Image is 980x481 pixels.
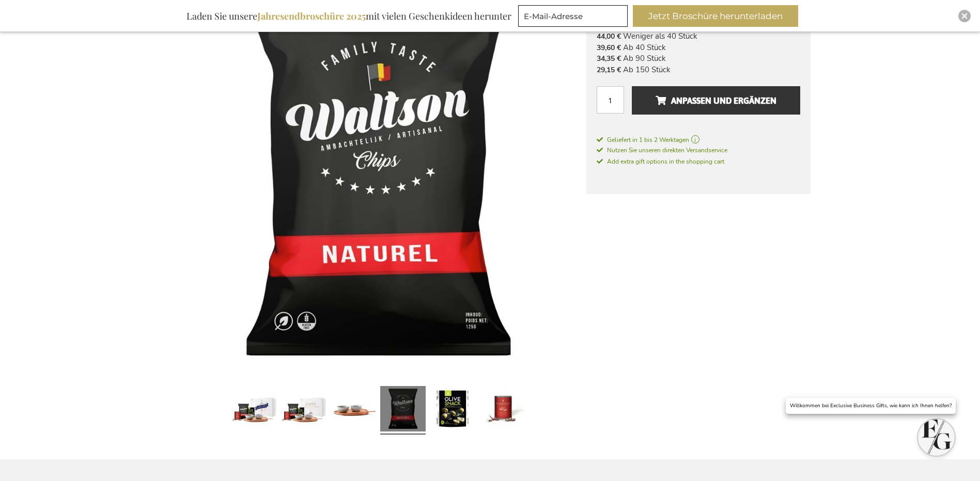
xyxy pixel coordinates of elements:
[597,65,621,75] span: 29,15 €
[597,42,800,53] li: Ab 40 Stück
[597,86,624,114] input: Menge
[331,382,376,439] a: The Tapas Essentials Box
[518,5,631,30] form: marketing offers and promotions
[958,10,971,22] div: Close
[656,92,776,109] span: Anpassen und ergänzen
[597,53,800,64] li: Ab 90 Stück
[597,31,800,42] li: Weniger als 40 Stück
[597,156,800,167] a: Add extra gift options in the shopping cart
[597,157,724,166] span: Add extra gift options in the shopping cart
[479,382,525,439] a: The Tapas Essentials Box
[518,5,628,27] input: E-Mail-Adresse
[597,145,800,155] a: Nutzen Sie unseren direkten Versandservice
[632,86,800,115] button: Anpassen und ergänzen
[281,382,326,439] a: Die Tapas Essentials Box
[597,146,727,154] span: Nutzen Sie unseren direkten Versandservice
[597,135,800,145] a: Geliefert in 1 bis 2 Werktagen
[182,5,516,27] div: Laden Sie unsere mit vielen Geschenkideen herunter
[231,382,277,439] a: Die Tapas Essentials Box
[961,13,968,19] img: Close
[597,65,800,75] li: Ab 150 Stück
[597,54,621,63] span: 34,35 €
[597,31,621,41] span: 44,00 €
[257,10,366,22] b: Jahresendbroschüre 2025
[633,5,798,27] button: Jetzt Broschüre herunterladen
[597,43,621,53] span: 39,60 €
[380,382,426,439] a: The Tapas Essentials Box
[430,382,475,439] a: The Tapas Essentials Box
